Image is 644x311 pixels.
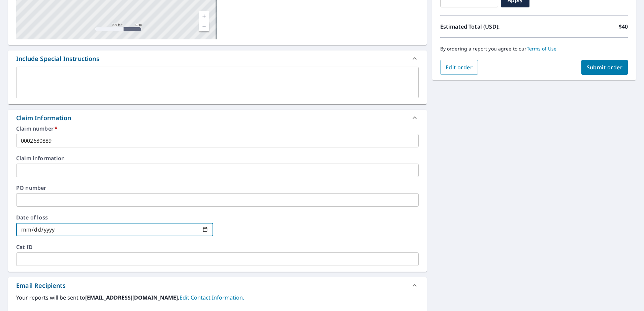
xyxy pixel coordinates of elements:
[16,126,419,131] label: Claim number
[16,113,71,123] div: Claim Information
[619,23,628,31] p: $40
[581,60,628,75] button: Submit order
[85,294,180,301] b: [EMAIL_ADDRESS][DOMAIN_NAME].
[16,155,419,161] label: Claim information
[180,294,244,301] a: EditContactInfo
[8,277,427,293] div: Email Recipients
[440,23,534,31] p: Estimated Total (USD):
[199,11,209,21] a: Current Level 17, Zoom In
[16,293,419,302] label: Your reports will be sent to
[587,64,623,71] span: Submit order
[16,185,419,191] label: PO number
[16,281,66,290] div: Email Recipients
[16,215,213,220] label: Date of loss
[440,60,478,75] button: Edit order
[8,50,427,67] div: Include Special Instructions
[446,64,473,71] span: Edit order
[16,54,99,63] div: Include Special Instructions
[440,46,628,52] p: By ordering a report you agree to our
[199,21,209,31] a: Current Level 17, Zoom Out
[16,244,419,250] label: Cat ID
[527,45,557,52] a: Terms of Use
[8,110,427,126] div: Claim Information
